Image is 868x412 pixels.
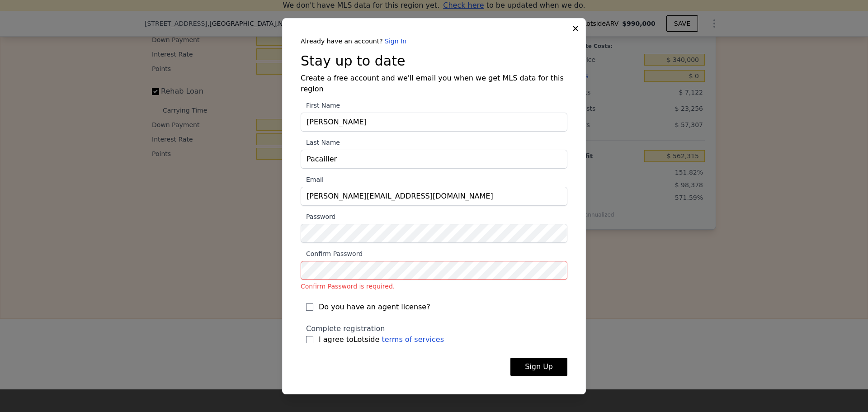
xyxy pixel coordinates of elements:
span: Email [301,176,324,183]
input: First Name [301,113,567,132]
input: Password [301,224,567,243]
button: Sign Up [510,358,567,376]
span: Password [301,213,335,220]
a: terms of services [382,335,444,344]
span: I agree to Lotside [319,334,444,345]
span: Confirm Password [301,250,363,257]
span: Complete registration [306,324,385,333]
a: Sign In [385,38,406,45]
input: Last Name [301,150,567,169]
span: Do you have an agent license? [319,302,430,313]
input: I agree toLotside terms of services [306,336,313,343]
div: Confirm Password is required. [301,282,567,291]
span: First Name [301,102,340,109]
input: Email [301,187,567,206]
span: Last Name [301,139,340,146]
input: Do you have an agent license? [306,303,313,311]
div: Already have an account? [301,37,567,46]
h3: Stay up to date [301,53,567,69]
h4: Create a free account and we'll email you when we get MLS data for this region [301,73,567,95]
input: Confirm PasswordConfirm Password is required. [301,261,567,280]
